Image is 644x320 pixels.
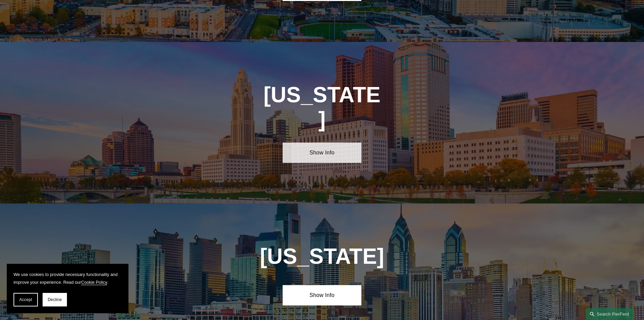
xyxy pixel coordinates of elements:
[283,143,361,163] a: Show Info
[263,83,381,132] h1: [US_STATE]
[81,280,107,285] a: Cookie Policy
[19,297,32,302] span: Accept
[223,244,421,269] h1: [US_STATE]
[14,271,122,286] p: We use cookies to provide necessary functionality and improve your experience. Read our .
[43,293,67,306] button: Decline
[14,293,38,306] button: Accept
[7,264,128,313] section: Cookie banner
[586,308,633,320] a: Search this site
[48,297,62,302] span: Decline
[283,285,361,305] a: Show Info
